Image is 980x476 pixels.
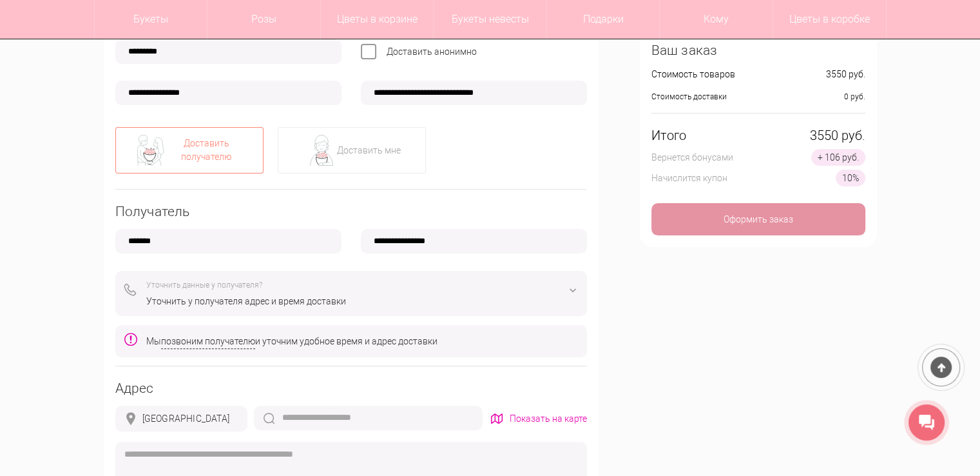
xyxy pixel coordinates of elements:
div: Получатель [115,205,587,219]
div: Уточнить данные у получателя? [146,279,578,292]
div: Стоимость товаров [651,68,735,81]
span: Доставить анонимно [387,46,477,57]
div: Начислится купон [651,172,727,185]
div: 3550 руб. [826,68,865,81]
div: Оформить заказ [651,203,865,235]
div: Ваш заказ [651,44,865,57]
div: Вернется бонусами [651,151,733,164]
div: Мы и уточним удобное время и адрес доставки [146,335,437,348]
div: Адрес [115,382,587,395]
div: Уточнить у получателя адрес и время доставки [146,295,578,308]
div: 3550 руб. [810,129,865,143]
div: 0 руб. [844,90,865,104]
div: Доставить мне [337,144,401,157]
div: 10% [836,170,865,186]
span: позвоним получателю [161,335,255,348]
div: + 106 руб. [811,149,865,166]
div: Итого [651,129,686,143]
div: [GEOGRAPHIC_DATA] [142,412,229,426]
div: Доставить получателю [166,137,247,164]
div: Стоимость доставки [651,90,727,104]
div: Показать на карте [510,412,587,426]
